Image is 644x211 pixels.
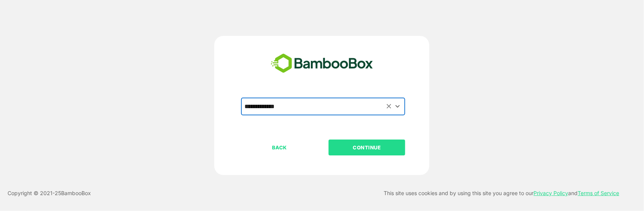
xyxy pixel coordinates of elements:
[329,143,405,152] p: CONTINUE
[242,143,317,152] p: BACK
[534,190,569,196] a: Privacy Policy
[578,190,619,196] a: Terms of Service
[384,189,619,198] p: This site uses cookies and by using this site you agree to our and
[329,140,405,155] button: CONTINUE
[392,101,403,112] button: Open
[8,189,91,198] p: Copyright © 2021- 25 BambooBox
[384,102,393,111] button: Clear
[267,51,377,76] img: bamboobox
[241,140,318,155] button: BACK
